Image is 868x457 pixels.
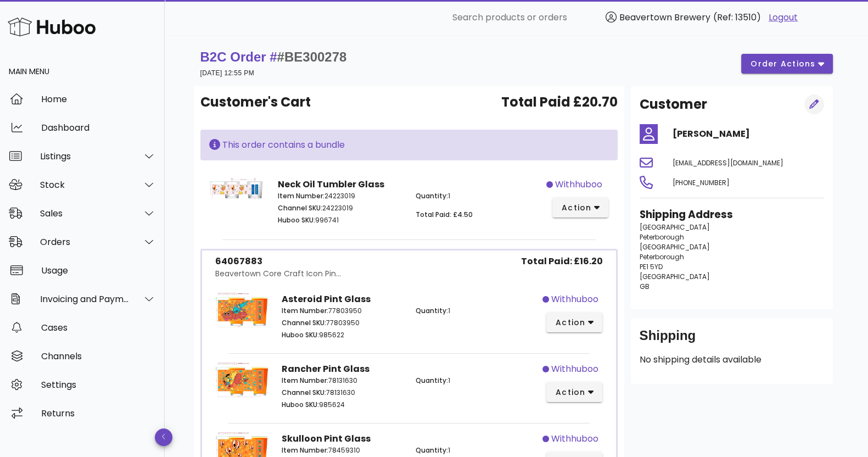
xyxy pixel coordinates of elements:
span: PE1 5YD [640,262,663,271]
p: 78131630 [282,376,402,386]
p: 1 [415,306,535,316]
p: 78131630 [282,388,402,398]
span: Huboo SKU: [282,400,319,409]
span: withhuboo [551,293,598,306]
strong: Skulloon Pint Glass [282,432,371,445]
h2: Customer [640,94,707,114]
span: Quantity: [415,306,447,315]
div: Dashboard [41,122,156,133]
span: Total Paid £20.70 [501,92,618,112]
span: withhuboo [555,178,602,191]
h4: [PERSON_NAME] [673,127,824,141]
span: Total Paid: £4.50 [415,210,472,219]
div: Home [41,94,156,104]
p: No shipping details available [640,353,824,366]
span: withhuboo [551,432,598,445]
button: action [552,198,609,218]
span: [PHONE_NUMBER] [673,178,730,187]
p: 996741 [278,215,402,225]
button: action [546,382,603,402]
span: Item Number: [282,306,328,315]
img: Product Image [209,178,265,199]
span: [GEOGRAPHIC_DATA] [640,272,710,281]
span: #BE300278 [277,49,347,64]
span: action [555,387,586,398]
span: Peterborough [640,252,684,261]
p: 985622 [282,330,402,340]
span: Item Number: [278,191,324,200]
div: Usage [41,265,156,276]
span: [EMAIL_ADDRESS][DOMAIN_NAME] [673,158,783,168]
span: [GEOGRAPHIC_DATA] [640,222,710,232]
span: [GEOGRAPHIC_DATA] [640,242,710,252]
img: Product Image [215,293,269,327]
span: Huboo SKU: [278,215,315,225]
img: Huboo Logo [8,15,96,38]
small: [DATE] 12:55 PM [200,69,254,77]
span: Item Number: [282,376,328,385]
span: Channel SKU: [278,203,322,213]
strong: B2C Order # [200,49,347,64]
p: 24223019 [278,203,402,213]
span: Peterborough [640,232,684,242]
div: This order contains a bundle [209,138,609,152]
span: Quantity: [415,191,447,200]
p: 1 [415,191,540,201]
div: Returns [41,408,156,419]
p: 78459310 [282,445,402,455]
div: Sales [40,208,130,219]
strong: Rancher Pint Glass [282,363,369,375]
div: Orders [40,237,130,247]
p: 1 [415,376,535,386]
span: Total Paid: £16.20 [521,255,603,268]
button: action [546,313,603,332]
h3: Shipping Address [640,207,824,222]
button: order actions [741,54,832,74]
div: Shipping [640,327,824,353]
span: withhuboo [551,363,598,376]
p: 77803950 [282,318,402,328]
p: 1 [415,445,535,455]
div: Invoicing and Payments [40,294,130,304]
a: Logout [769,11,798,24]
span: Channel SKU: [282,388,326,397]
strong: Asteroid Pint Glass [282,293,371,305]
span: Huboo SKU: [282,330,319,339]
div: Settings [41,380,156,390]
strong: Neck Oil Tumbler Glass [278,178,384,191]
span: action [561,202,592,214]
span: Customer's Cart [200,92,311,112]
span: Quantity: [415,445,447,455]
div: Listings [40,151,130,161]
div: Channels [41,351,156,361]
span: Quantity: [415,376,447,385]
div: Beavertown Core Craft Icon Pin... [215,268,341,280]
p: 985624 [282,400,402,410]
span: action [555,317,586,328]
p: 77803950 [282,306,402,316]
span: (Ref: 13510) [713,11,761,24]
span: Beavertown Brewery [619,11,710,24]
div: Cases [41,322,156,333]
span: GB [640,282,649,291]
p: 24223019 [278,191,402,201]
div: Stock [40,180,130,190]
div: 64067883 [215,255,341,268]
span: Channel SKU: [282,318,326,327]
span: order actions [750,58,816,70]
img: Product Image [215,363,269,398]
span: Item Number: [282,445,328,455]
